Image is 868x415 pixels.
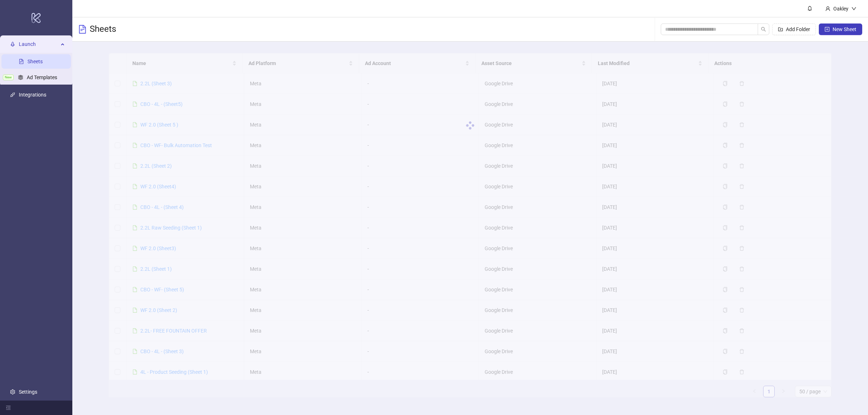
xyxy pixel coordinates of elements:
span: down [851,6,856,11]
span: search [761,27,766,32]
h3: Sheets [90,23,116,35]
span: Launch [19,37,59,52]
a: Ad Templates [27,75,57,81]
button: New Sheet [819,23,862,35]
div: Oakley [830,5,851,13]
span: Add Folder [786,26,810,32]
a: Sheets [27,59,43,65]
span: plus-square [825,27,830,32]
a: Settings [19,389,37,395]
a: Integrations [19,92,46,98]
span: rocket [10,42,15,47]
span: bell [807,6,812,11]
span: user [825,6,830,11]
span: New Sheet [833,26,856,32]
span: menu-fold [6,405,11,410]
button: Add Folder [772,23,816,35]
span: folder-add [778,27,783,32]
span: file-text [78,25,87,34]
